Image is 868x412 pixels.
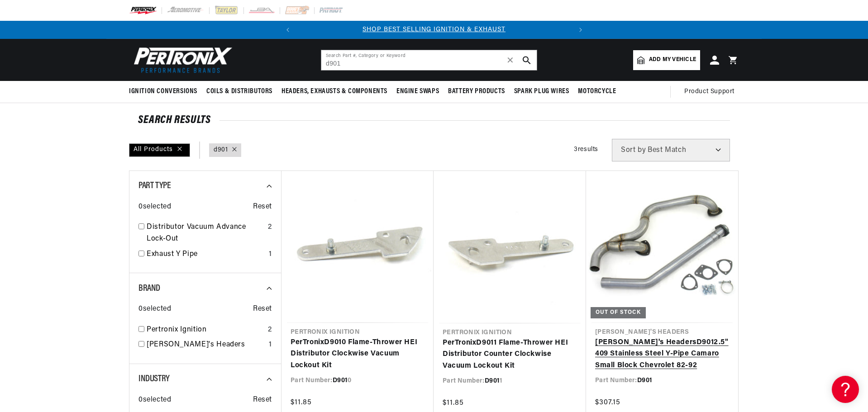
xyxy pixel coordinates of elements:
summary: Engine Swaps [392,81,444,102]
summary: Spark Plug Wires [510,81,574,102]
a: [PERSON_NAME]'s Headers [147,339,265,351]
summary: Motorcycle [573,81,620,102]
span: Part Type [138,181,171,190]
span: Add my vehicle [649,56,696,64]
span: Headers, Exhausts & Components [281,87,387,96]
span: Product Support [684,87,734,97]
img: Pertronix [129,44,233,76]
span: Sort by [621,147,646,154]
a: PerTronixD9011 Flame-Thrower HEI Distributor Counter Clockwise Vacuum Lockout Kit [443,337,577,372]
span: Brand [138,284,160,293]
a: d901 [214,145,228,155]
select: Sort by [612,139,730,161]
summary: Product Support [684,81,739,103]
span: Spark Plug Wires [514,87,569,96]
button: Translation missing: en.sections.announcements.next_announcement [572,21,590,39]
div: 1 [269,249,272,260]
a: Distributor Vacuum Advance Lock-Out [147,222,264,245]
span: 0 selected [138,201,171,213]
div: Announcement [297,25,572,35]
a: Add my vehicle [633,50,700,70]
div: 1 of 2 [297,25,572,35]
span: Reset [253,303,272,315]
a: PerTronixD9010 Flame-Thrower HEI Distributor Clockwise Vacuum Lockout Kit [291,337,424,372]
span: 0 selected [138,394,171,406]
a: SHOP BEST SELLING IGNITION & EXHAUST [362,26,506,33]
span: 0 selected [138,303,171,315]
input: Search Part #, Category or Keyword [321,50,537,70]
span: Engine Swaps [396,87,439,96]
span: Reset [253,201,272,213]
a: Pertronix Ignition [147,324,264,336]
span: Industry [138,374,170,384]
button: Translation missing: en.sections.announcements.previous_announcement [279,21,297,39]
summary: Coils & Distributors [202,81,277,102]
summary: Battery Products [444,81,510,102]
span: Reset [253,394,272,406]
div: 2 [268,324,272,336]
slideshow-component: Translation missing: en.sections.announcements.announcement_bar [106,21,762,39]
span: Motorcycle [578,87,616,96]
span: Battery Products [448,87,505,96]
div: 1 [269,339,272,351]
button: search button [517,50,537,70]
div: SEARCH RESULTS [138,116,730,125]
summary: Ignition Conversions [129,81,202,102]
span: 3 results [574,146,598,153]
a: [PERSON_NAME]'s HeadersD9012.5" 409 Stainless Steel Y-Pipe Camaro Small Block Chevrolet 82-92 [595,337,729,372]
a: Exhaust Y Pipe [147,249,265,260]
span: Ignition Conversions [129,87,197,96]
summary: Headers, Exhausts & Components [277,81,392,102]
div: 2 [268,222,272,233]
span: Coils & Distributors [206,87,272,96]
div: All Products [129,143,190,157]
